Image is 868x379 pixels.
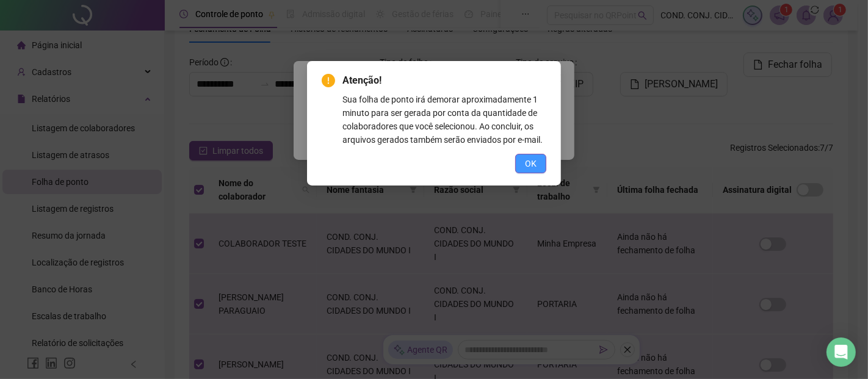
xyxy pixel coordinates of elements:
div: Sua folha de ponto irá demorar aproximadamente 1 minuto para ser gerada por conta da quantidade d... [342,93,546,146]
div: Open Intercom Messenger [826,337,856,367]
span: Atenção! [342,73,546,88]
button: OK [515,154,546,173]
span: OK [525,157,537,170]
span: exclamation-circle [322,74,335,87]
